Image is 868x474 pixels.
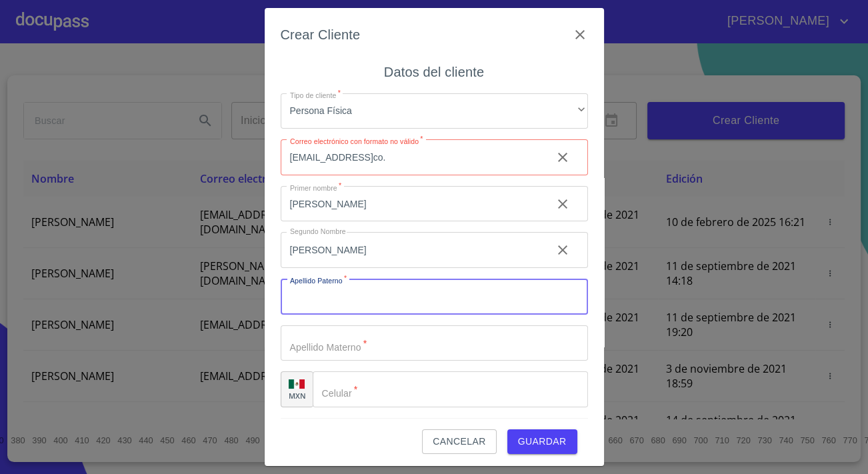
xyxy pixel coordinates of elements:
[289,379,305,389] img: R93DlvwvvjP9fbrDwZeCRYBHk45OWMq+AAOlFVsxT89f82nwPLnD58IP7+ANJEaWYhP0Tx8kkA0WlQMPQsAAgwAOmBj20AXj6...
[518,433,567,450] span: Guardar
[507,429,577,454] button: Guardar
[433,433,485,450] span: Cancelar
[547,141,579,173] button: clear input
[289,391,306,401] p: MXN
[281,93,588,129] div: Persona Física
[384,61,484,83] h6: Datos del cliente
[281,24,361,45] h6: Crear Cliente
[547,188,579,220] button: clear input
[547,234,579,266] button: clear input
[422,429,496,454] button: Cancelar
